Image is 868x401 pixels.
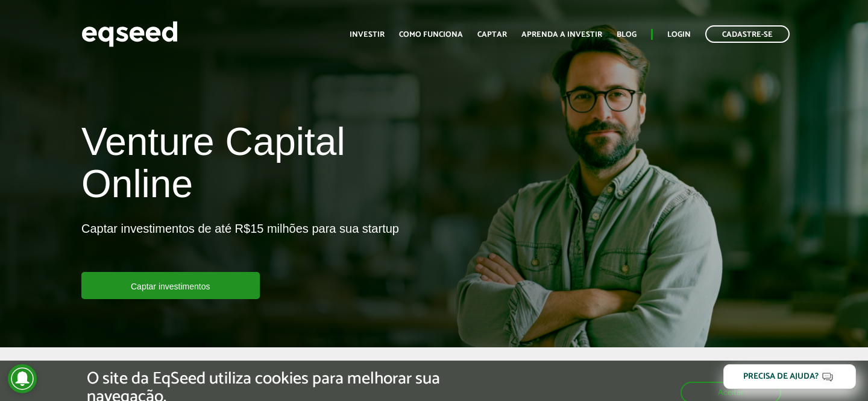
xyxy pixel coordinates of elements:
[81,272,260,299] a: Captar investimentos
[617,31,637,39] a: Blog
[521,31,602,39] a: Aprenda a investir
[705,25,790,43] a: Cadastre-se
[667,31,691,39] a: Login
[81,121,425,212] h1: Venture Capital Online
[477,31,507,39] a: Captar
[81,18,178,50] img: EqSeed
[399,31,463,39] a: Como funciona
[81,221,399,272] p: Captar investimentos de até R$15 milhões para sua startup
[350,31,385,39] a: Investir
